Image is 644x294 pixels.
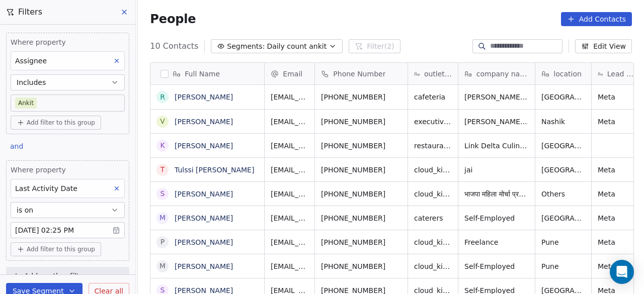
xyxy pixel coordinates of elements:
div: P [160,237,165,247]
div: M [159,213,166,223]
a: [PERSON_NAME] [175,118,233,126]
span: Link Delta Culinary [464,141,529,151]
span: Full Name [185,69,220,79]
a: Tulssi [PERSON_NAME] [175,166,254,174]
span: Lead Source [607,69,636,79]
span: Meta [598,117,635,127]
span: [EMAIL_ADDRESS][DOMAIN_NAME] [271,117,308,127]
span: [PERSON_NAME]'s bake house [464,92,529,102]
span: jai [464,165,529,175]
span: [GEOGRAPHIC_DATA] [541,92,585,102]
a: [PERSON_NAME] [175,93,233,101]
span: caterers [414,213,452,223]
span: cloud_kitchen [414,261,452,271]
span: 10 Contacts [150,40,198,52]
div: Full Name [150,63,264,84]
span: [PHONE_NUMBER] [321,237,401,247]
span: [EMAIL_ADDRESS][PERSON_NAME][DOMAIN_NAME] [271,92,308,102]
span: Email [283,69,302,79]
div: location [535,63,591,84]
div: k [160,140,165,151]
span: [GEOGRAPHIC_DATA] [541,141,585,151]
span: [GEOGRAPHIC_DATA] [541,165,585,175]
div: S [160,188,165,199]
span: Meta [598,237,635,247]
div: outlet type [408,63,458,84]
span: outlet type [424,69,452,79]
span: [PHONE_NUMBER] [321,117,401,127]
span: cloud_kitchen [414,165,452,175]
span: Meta [598,189,635,199]
span: [PHONE_NUMBER] [321,189,401,199]
a: [PERSON_NAME] [175,238,233,246]
span: [EMAIL_ADDRESS][DOMAIN_NAME] [271,141,308,151]
button: Add Contacts [561,12,632,26]
div: Open Intercom Messenger [610,260,634,284]
span: Self-Employed [464,261,529,271]
span: restaurants [414,141,452,151]
div: Phone Number [315,63,408,84]
span: [GEOGRAPHIC_DATA] [541,213,585,223]
a: [PERSON_NAME] [175,214,233,222]
div: T [160,164,165,175]
span: Pune [541,237,585,247]
span: [EMAIL_ADDRESS][DOMAIN_NAME] [271,261,308,271]
span: भाजपा महिला मोर्चा प्रदेश उपाध्यक्ष [GEOGRAPHIC_DATA] [464,189,529,199]
span: Segments: [227,41,265,52]
button: Edit View [575,39,632,53]
span: cloud_kitchen [414,237,452,247]
span: Pune [541,261,585,271]
span: Daily count ankit [267,41,327,52]
span: [PHONE_NUMBER] [321,261,401,271]
span: [EMAIL_ADDRESS][DOMAIN_NAME] [271,165,308,175]
span: cafeteria [414,92,452,102]
span: [EMAIL_ADDRESS][DOMAIN_NAME] [271,189,308,199]
span: Meta [598,165,635,175]
a: [PERSON_NAME] [175,190,233,198]
span: People [150,12,196,27]
div: Email [265,63,314,84]
span: Others [541,189,585,199]
button: Filter(2) [349,39,400,53]
span: [EMAIL_ADDRESS][DOMAIN_NAME] [271,213,308,223]
div: R [160,92,165,103]
span: executive_kitchens [414,117,452,127]
span: Meta [598,92,635,102]
span: [PHONE_NUMBER] [321,141,401,151]
a: [PERSON_NAME] [175,262,233,270]
span: Self-Employed [464,213,529,223]
a: [PERSON_NAME] [175,142,233,150]
span: cloud_kitchen [414,189,452,199]
span: location [553,69,582,79]
span: [PHONE_NUMBER] [321,165,401,175]
span: Meta [598,261,635,271]
div: V [160,116,166,127]
span: Nashik [541,117,585,127]
span: [PERSON_NAME] MEDICALS [464,117,529,127]
div: company name [458,63,535,84]
div: Lead Source [592,63,641,84]
span: Freelance [464,237,529,247]
span: Phone Number [333,69,385,79]
span: Meta [598,213,635,223]
span: [PHONE_NUMBER] [321,92,401,102]
span: company name [476,69,529,79]
div: M [159,261,166,271]
span: [PHONE_NUMBER] [321,213,401,223]
span: [EMAIL_ADDRESS][DOMAIN_NAME] [271,237,308,247]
